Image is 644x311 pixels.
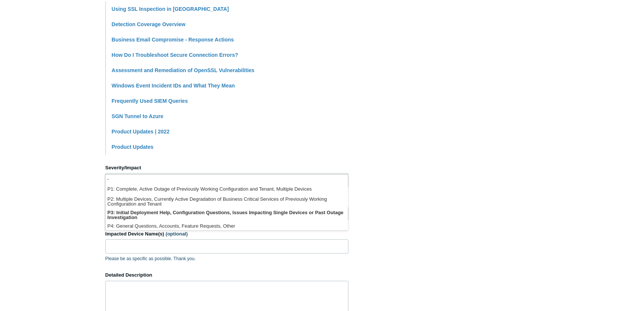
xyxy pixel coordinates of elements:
[105,185,348,195] li: P1: Complete, Active Outage of Previously Working Configuration and Tenant, Multiple Devices
[105,271,348,279] label: Detailed Description
[105,173,348,188] a: P3: Initial Deployment Help, Configuration Questions, Issues Impacting Single Devices or Past Out...
[112,129,170,135] a: Product Updates | 2022
[112,83,235,89] a: Windows Event Incident IDs and What They Mean
[166,231,188,237] span: (optional)
[105,208,348,222] li: P3: Initial Deployment Help, Configuration Questions, Issues Impacting Single Devices or Past Out...
[112,144,154,150] a: Product Updates
[105,230,348,238] label: Impacted Device Name(s)
[112,21,186,27] a: Detection Coverage Overview
[105,255,348,262] p: Please be as specific as possible. Thank you.
[112,52,238,58] a: How Do I Troubleshoot Secure Connection Errors?
[112,67,255,73] a: Assessment and Remediation of OpenSSL Vulnerabilities
[112,98,188,104] a: Frequently Used SIEM Queries
[105,222,348,232] li: P4: General Questions, Accounts, Feature Requests, Other
[112,6,229,12] a: Using SSL Inspection in [GEOGRAPHIC_DATA]
[105,195,348,208] li: P2: Multiple Devices, Currently Active Degradation of Business Critical Services of Previously Wo...
[112,113,163,119] a: SGN Tunnel to Azure
[105,175,348,185] li: -
[112,37,234,43] a: Business Email Compromise - Response Actions
[105,164,348,172] label: Severity/Impact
